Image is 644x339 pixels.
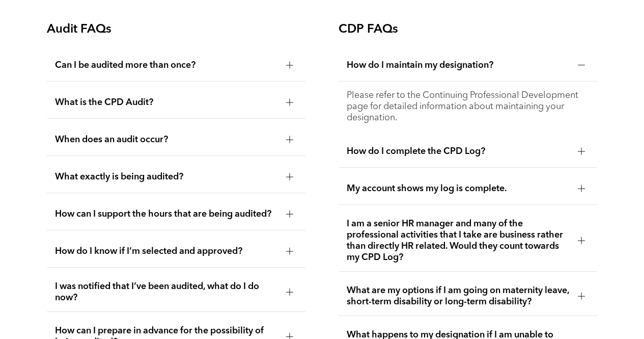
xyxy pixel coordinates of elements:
[55,134,278,145] span: When does an audit occur?
[347,146,570,157] span: How do I complete the CPD Log?
[347,60,570,71] span: How do I maintain my designation?
[55,97,278,108] span: What is the CPD Audit?
[55,246,278,257] span: How do I know if I’m selected and approved?
[347,218,570,263] span: I am a senior HR manager and many of the professional activities that I take are business rather ...
[55,208,278,220] span: How can I support the hours that are being audited?
[55,281,278,303] span: I was notified that I’ve been audited, what do I do now?
[55,60,278,71] span: Can I be audited more than once?
[47,23,111,36] span: Audit FAQs
[347,90,589,123] p: Please refer to the Continuing Professional Development page for detailed information about maint...
[339,23,398,36] span: CDP FAQs
[55,171,278,182] span: What exactly is being audited?
[347,285,570,307] span: What are my options if I am going on maternity leave, short-term disability or long-term disability?
[347,183,570,194] span: My account shows my log is complete.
